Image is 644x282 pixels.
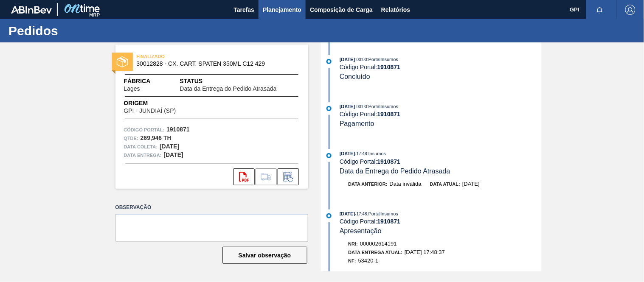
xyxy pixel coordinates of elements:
[340,227,382,235] span: Apresentação
[430,181,460,187] span: Data atual:
[349,250,403,255] span: Data Entrega Atual:
[222,247,307,264] button: Salvar observação
[326,59,332,64] img: atual
[340,158,541,165] div: Código Portal:
[340,73,370,80] span: Concluído
[117,56,128,67] img: status
[625,5,636,15] img: Logout
[256,168,277,185] div: Ir para Composição de Carga
[124,142,158,151] span: Data coleta:
[141,134,172,141] strong: 269,946 TH
[390,181,422,187] span: Data inválida
[124,151,162,159] span: Data entrega:
[355,57,367,62] span: - 00:00
[340,104,355,109] span: [DATE]
[8,26,159,36] h1: Pedidos
[124,134,138,142] span: Qtde :
[360,240,397,247] span: 000002614191
[377,218,401,225] strong: 1910871
[355,212,367,216] span: - 17:48
[405,249,445,255] span: [DATE] 17:48:37
[115,201,308,214] label: Observação
[340,57,355,62] span: [DATE]
[349,258,356,263] span: NF:
[367,151,386,156] span: : Insumos
[160,143,179,150] strong: [DATE]
[349,241,358,246] span: Nri:
[340,151,355,156] span: [DATE]
[124,86,140,92] span: Lages
[367,104,398,109] span: : PortalInsumos
[233,168,255,185] div: Abrir arquivo PDF
[180,86,277,92] span: Data da Entrega do Pedido Atrasada
[326,153,332,158] img: atual
[124,126,165,134] span: Código Portal:
[340,211,355,216] span: [DATE]
[340,111,541,117] div: Código Portal:
[137,61,291,67] span: 30012828 - CX. CART. SPATEN 350ML C12 429
[166,126,190,133] strong: 1910871
[367,57,398,62] span: : PortalInsumos
[349,181,388,187] span: Data anterior:
[586,4,613,16] button: Notificações
[124,99,200,108] span: Origem
[124,108,176,114] span: GPI - JUNDIAÍ (SP)
[326,213,332,218] img: atual
[355,104,367,109] span: - 00:00
[326,106,332,111] img: atual
[340,218,541,225] div: Código Portal:
[355,151,367,156] span: - 17:48
[340,168,450,175] span: Data da Entrega do Pedido Atrasada
[310,5,373,15] span: Composição de Carga
[340,120,374,127] span: Pagamento
[263,5,301,15] span: Planejamento
[381,5,410,15] span: Relatórios
[462,181,480,187] span: [DATE]
[367,211,398,216] span: : PortalInsumos
[358,257,380,264] span: 53420-1-
[340,64,541,70] div: Código Portal:
[180,77,300,86] span: Status
[278,168,299,185] div: Informar alteração no pedido
[377,111,401,117] strong: 1910871
[124,77,167,86] span: Fábrica
[233,5,254,15] span: Tarefas
[11,6,52,14] img: TNhmsLtSVTkK8tSr43FrP2fwEKptu5GPRR3wAAAABJRU5ErkJggg==
[164,151,183,158] strong: [DATE]
[137,52,256,61] span: FINALIZADO
[377,64,401,70] strong: 1910871
[377,158,401,165] strong: 1910871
